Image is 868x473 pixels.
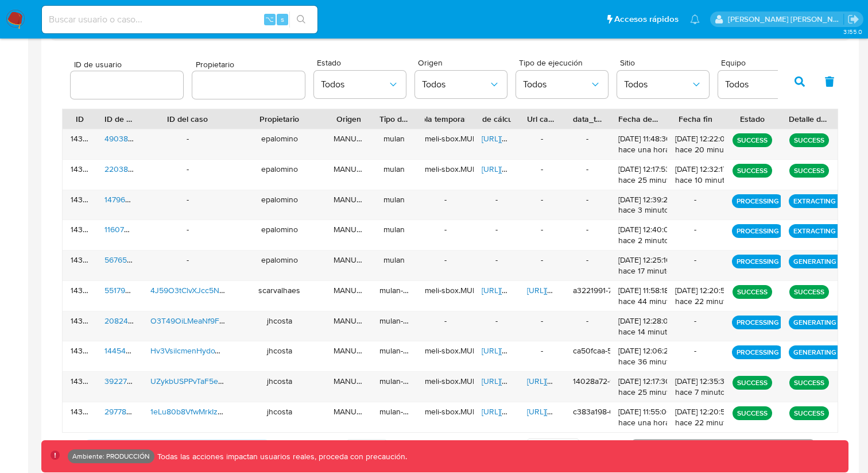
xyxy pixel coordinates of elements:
p: edwin.alonso@mercadolibre.com.co [728,14,844,25]
button: search-icon [289,11,313,28]
a: Notificaciones [690,14,700,24]
p: Ambiente: PRODUCCIÓN [72,454,150,459]
span: s [281,14,284,25]
input: Buscar usuario o caso... [42,12,317,27]
span: ⌥ [265,14,274,25]
span: Accesos rápidos [614,13,679,25]
a: Salir [847,13,859,25]
p: Todas las acciones impactan usuarios reales, proceda con precaución. [154,451,407,462]
span: 3.155.0 [843,27,862,36]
